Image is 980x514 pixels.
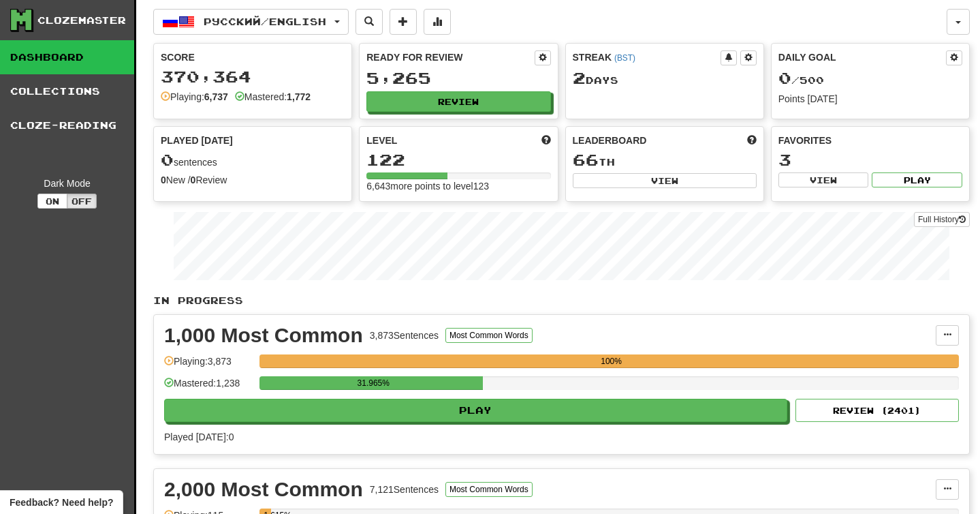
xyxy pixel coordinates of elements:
[204,91,228,102] strong: 6,737
[164,325,363,346] div: 1,000 Most Common
[424,9,451,35] button: More stats
[573,68,586,87] span: 2
[747,134,757,147] span: This week in points, UTC
[370,329,439,342] div: 3,873 Sentences
[235,90,311,104] div: Mastered:
[161,134,233,147] span: Played [DATE]
[366,179,550,193] div: 6,643 more points to level 123
[778,68,791,87] span: 0
[390,9,417,35] button: Add sentence to collection
[778,134,962,147] div: Favorites
[366,91,550,112] button: Review
[164,479,363,500] div: 2,000 Most Common
[37,14,126,27] div: Clozemaster
[778,74,824,86] span: / 500
[191,175,196,185] strong: 0
[541,134,551,147] span: Score more points to level up
[164,354,253,377] div: Playing: 3,873
[153,9,349,35] button: Русский/English
[573,150,599,169] span: 66
[872,172,962,187] button: Play
[153,294,970,307] p: In Progress
[445,328,533,343] button: Most Common Words
[161,151,345,169] div: sentences
[778,92,962,106] div: Points [DATE]
[164,432,234,442] span: Played [DATE]: 0
[366,70,550,87] div: 5,265
[614,53,635,63] a: (BST)
[161,50,345,64] div: Score
[370,483,439,496] div: 7,121 Sentences
[573,70,757,87] div: Day s
[10,177,124,190] div: Dark Mode
[67,194,97,209] button: Off
[10,496,113,509] span: Open feedback widget
[161,68,345,85] div: 370,364
[164,376,253,399] div: Mastered: 1,238
[914,212,970,227] a: Full History
[161,175,166,185] strong: 0
[37,194,67,209] button: On
[573,151,757,169] div: th
[161,173,345,187] div: New / Review
[778,50,946,65] div: Daily Goal
[573,50,721,64] div: Streak
[573,134,647,147] span: Leaderboard
[355,9,383,35] button: Search sentences
[445,482,533,497] button: Most Common Words
[366,50,534,64] div: Ready for Review
[264,354,959,368] div: 100%
[164,399,787,422] button: Play
[573,173,757,188] button: View
[161,90,228,104] div: Playing:
[264,376,483,390] div: 31.965%
[204,16,326,27] span: Русский / English
[366,151,550,168] div: 122
[161,150,174,169] span: 0
[778,172,869,187] button: View
[778,151,962,168] div: 3
[287,91,311,102] strong: 1,772
[795,399,959,422] button: Review (2401)
[366,134,397,147] span: Level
